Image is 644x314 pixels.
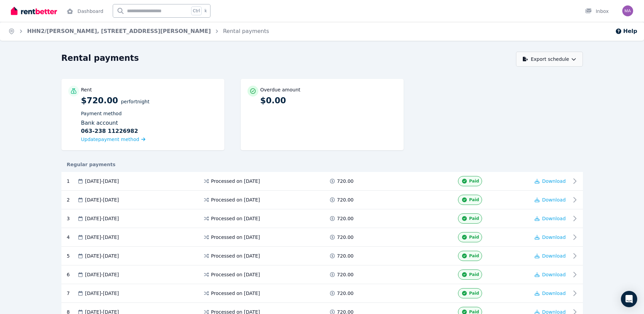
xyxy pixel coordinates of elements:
[337,196,354,203] span: 720.00
[223,28,269,34] a: Rental payments
[211,196,260,203] span: Processed on [DATE]
[542,291,566,296] span: Download
[542,253,566,259] span: Download
[85,290,119,297] span: [DATE] - [DATE]
[85,196,119,203] span: [DATE] - [DATE]
[81,137,140,142] span: Update payment method
[211,271,260,278] span: Processed on [DATE]
[67,251,77,261] div: 5
[542,197,566,203] span: Download
[621,291,637,307] div: Open Intercom Messenger
[204,8,207,14] span: k
[211,178,260,185] span: Processed on [DATE]
[211,234,260,241] span: Processed on [DATE]
[469,253,479,259] span: Paid
[535,215,566,222] button: Download
[535,178,566,185] button: Download
[535,252,566,259] button: Download
[67,288,77,298] div: 7
[81,110,218,117] p: Payment method
[85,215,119,222] span: [DATE] - [DATE]
[337,271,354,278] span: 720.00
[469,197,479,203] span: Paid
[191,6,202,15] span: Ctrl
[337,252,354,259] span: 720.00
[535,234,566,241] button: Download
[469,216,479,221] span: Paid
[615,27,637,35] button: Help
[61,53,139,64] h1: Rental payments
[535,271,566,278] button: Download
[81,127,138,135] b: 063-238 11226982
[67,213,77,224] div: 3
[337,290,354,297] span: 720.00
[81,95,218,143] p: $720.00
[535,290,566,297] button: Download
[337,234,354,241] span: 720.00
[85,234,119,241] span: [DATE] - [DATE]
[11,6,57,16] img: RentBetter
[337,215,354,222] span: 720.00
[469,234,479,240] span: Paid
[211,290,260,297] span: Processed on [DATE]
[85,252,119,259] span: [DATE] - [DATE]
[542,216,566,221] span: Download
[535,196,566,203] button: Download
[337,178,354,185] span: 720.00
[211,252,260,259] span: Processed on [DATE]
[85,178,119,185] span: [DATE] - [DATE]
[61,161,583,168] div: Regular payments
[469,272,479,277] span: Paid
[211,215,260,222] span: Processed on [DATE]
[67,232,77,242] div: 4
[81,119,218,135] div: Bank account
[542,178,566,184] span: Download
[85,271,119,278] span: [DATE] - [DATE]
[67,195,77,205] div: 2
[516,52,583,67] button: Export schedule
[585,8,609,15] div: Inbox
[469,178,479,184] span: Paid
[81,86,92,93] p: Rent
[121,99,149,104] span: per Fortnight
[542,234,566,240] span: Download
[67,269,77,280] div: 6
[622,5,633,16] img: Benjamin Ma
[27,28,211,34] a: HHN2/[PERSON_NAME], [STREET_ADDRESS][PERSON_NAME]
[260,86,300,93] p: Overdue amount
[469,291,479,296] span: Paid
[67,176,77,186] div: 1
[260,95,397,106] p: $0.00
[542,272,566,277] span: Download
